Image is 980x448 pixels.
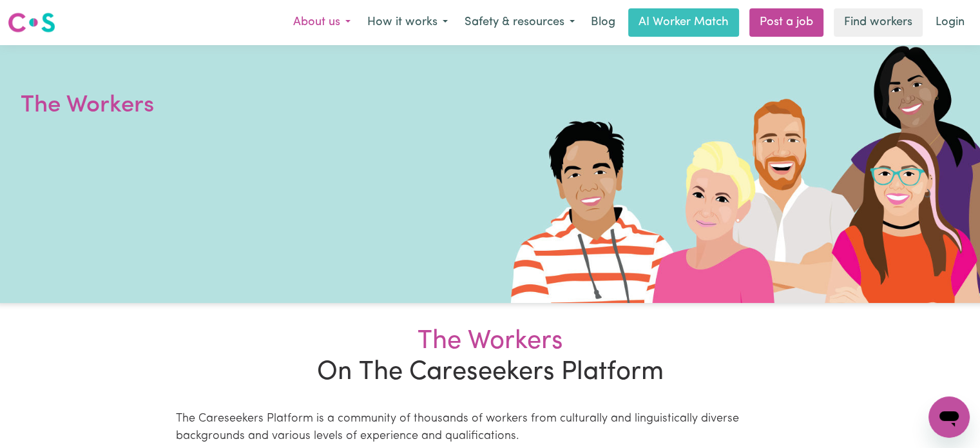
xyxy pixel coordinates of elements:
iframe: Button to launch messaging window, conversation in progress [928,396,970,438]
h1: The Workers [21,89,330,122]
a: Careseekers logo [8,8,55,37]
button: Safety & resources [456,9,583,36]
img: Careseekers logo [8,11,55,34]
a: Find workers [834,8,923,37]
a: Post a job [749,8,823,37]
button: How it works [359,9,456,36]
button: About us [285,9,359,36]
p: The Careseekers Platform is a community of thousands of workers from culturally and linguisticall... [176,411,805,445]
a: AI Worker Match [628,8,739,37]
div: The Workers [176,326,805,357]
a: Login [928,8,972,37]
a: Blog [583,8,623,37]
h2: On The Careseekers Platform [168,326,812,388]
